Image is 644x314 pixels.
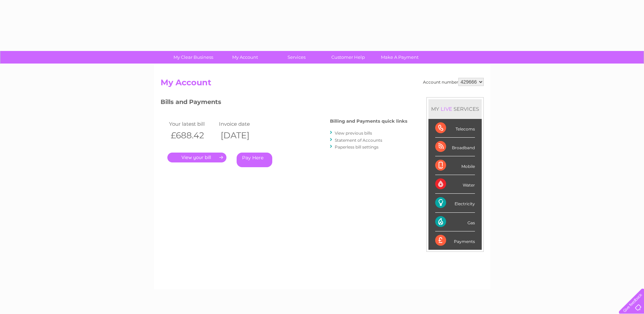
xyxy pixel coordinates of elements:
[167,128,218,142] th: £688.42
[330,119,407,124] h4: Billing and Payments quick links
[217,51,273,64] a: My Account
[161,97,407,109] h3: Bills and Payments
[428,99,482,119] div: MY SERVICES
[335,144,379,150] a: Paperless bill settings
[335,130,372,136] a: View previous bills
[217,119,268,128] td: Invoice date
[435,156,475,175] div: Mobile
[435,194,475,212] div: Electricity
[435,119,475,138] div: Telecoms
[165,51,221,64] a: My Clear Business
[167,119,218,128] td: Your latest bill
[217,128,268,142] th: [DATE]
[439,106,454,112] div: LIVE
[161,78,484,91] h2: My Account
[423,78,484,86] div: Account number
[269,51,325,64] a: Services
[435,175,475,194] div: Water
[320,51,376,64] a: Customer Help
[237,153,272,167] a: Pay Here
[167,153,226,162] a: .
[435,213,475,231] div: Gas
[435,231,475,250] div: Payments
[335,138,382,143] a: Statement of Accounts
[435,138,475,156] div: Broadband
[372,51,428,64] a: Make A Payment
